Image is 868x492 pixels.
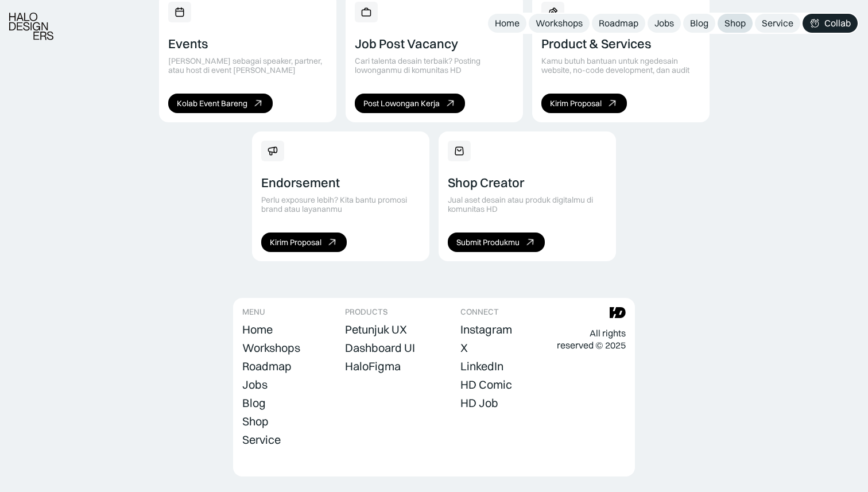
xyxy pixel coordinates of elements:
[460,378,512,392] div: HD Comic
[242,358,292,374] a: Roadmap
[541,56,700,76] div: Kamu butuh bantuan untuk ngedesain website, no-code development, dan audit
[242,413,269,429] a: Shop
[242,321,273,338] a: Home
[345,340,415,356] a: Dashboard UI
[355,36,458,51] div: Job Post Vacancy
[261,195,420,215] div: Perlu exposure lebih? Kita bantu promosi brand atau layananmu
[448,195,607,215] div: Jual aset desain atau produk digitalmu di komunitas HD
[177,99,247,109] div: Kolab Event Bareng
[824,17,851,29] div: Collab
[762,17,793,29] div: Service
[803,14,858,33] a: Collab
[460,358,503,374] a: LinkedIn
[242,414,269,428] div: Shop
[168,94,273,113] a: Kolab Event Bareng
[345,321,407,338] a: Petunjuk UX
[460,321,512,338] a: Instagram
[242,323,273,336] div: Home
[363,99,440,109] div: Post Lowongan Kerja
[557,327,626,351] div: All rights reserved © 2025
[488,14,526,33] a: Home
[592,14,645,33] a: Roadmap
[541,36,652,51] div: Product & Services
[345,359,401,373] div: HaloFigma
[460,377,512,393] a: HD Comic
[460,396,498,410] div: HD Job
[355,56,514,76] div: Cari talenta desain terbaik? Posting lowonganmu di komunitas HD
[724,17,746,29] div: Shop
[242,396,266,410] div: Blog
[345,358,401,374] a: HaloFigma
[718,14,753,33] a: Shop
[261,233,347,252] a: Kirim Proposal
[460,359,503,373] div: LinkedIn
[755,14,800,33] a: Service
[460,323,512,336] div: Instagram
[168,36,208,51] div: Events
[529,14,590,33] a: Workshops
[355,94,465,113] a: Post Lowongan Kerja
[550,99,602,109] div: Kirim Proposal
[345,323,407,336] div: Petunjuk UX
[242,359,292,373] div: Roadmap
[456,238,520,247] div: Submit Produkmu
[448,233,545,252] a: Submit Produkmu
[270,238,321,247] div: Kirim Proposal
[242,378,268,392] div: Jobs
[242,307,265,317] div: MENU
[541,94,627,113] a: Kirim Proposal
[242,340,300,356] a: Workshops
[242,432,281,448] a: Service
[536,17,583,29] div: Workshops
[599,17,638,29] div: Roadmap
[261,175,340,190] div: Endorsement
[345,307,387,317] div: PRODUCTS
[345,341,415,355] div: Dashboard UI
[648,14,681,33] a: Jobs
[242,341,300,355] div: Workshops
[683,14,715,33] a: Blog
[654,17,674,29] div: Jobs
[168,56,327,76] div: [PERSON_NAME] sebagai speaker, partner, atau host di event [PERSON_NAME]
[460,395,498,411] a: HD Job
[242,377,268,393] a: Jobs
[460,341,468,355] div: X
[495,17,520,29] div: Home
[460,340,468,356] a: X
[242,395,266,411] a: Blog
[460,307,499,317] div: CONNECT
[242,433,281,447] div: Service
[690,17,708,29] div: Blog
[448,175,524,190] div: Shop Creator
